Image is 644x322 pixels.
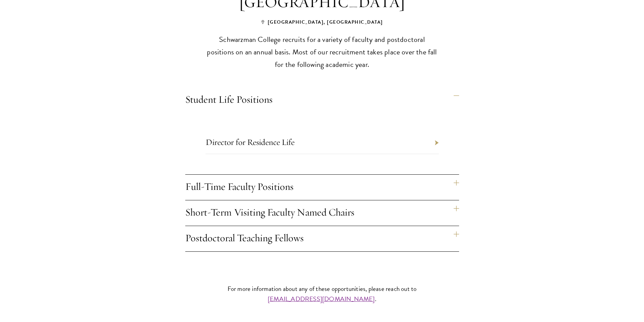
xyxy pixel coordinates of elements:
[261,19,383,26] span: [GEOGRAPHIC_DATA], [GEOGRAPHIC_DATA]
[206,33,439,71] p: Schwarzman College recruits for a variety of faculty and postdoctoral positions on an annual basi...
[140,284,505,303] p: For more information about any of these opportunities, please reach out to .
[206,137,294,147] a: Director for Residence Life
[185,175,459,200] h4: Full-Time Faculty Positions
[268,294,375,304] a: [EMAIL_ADDRESS][DOMAIN_NAME]
[185,226,459,251] h4: Postdoctoral Teaching Fellows
[185,88,459,113] h4: Student Life Positions
[185,200,459,226] h4: Short-Term Visiting Faculty Named Chairs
